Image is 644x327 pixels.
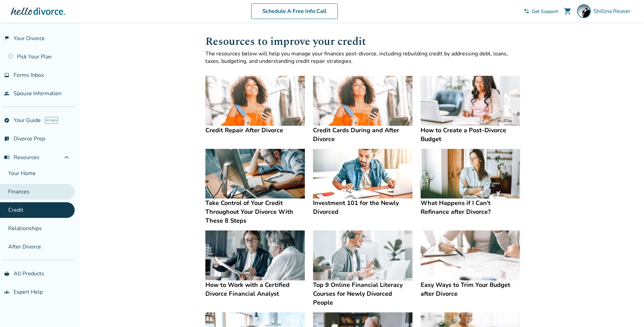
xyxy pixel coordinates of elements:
a: Top 9 Online Financial Literacy Courses for Newly Divorced PeopleTop 9 Online Financial Literacy ... [313,230,412,307]
img: How to Work with a Certified Divorce Financial Analyst [205,230,305,280]
p: The resources below will help you manage your finances post-divorce, including rebuilding credit ... [205,50,520,65]
iframe: Chat Widget [610,294,644,327]
a: How to Work with a Certified Divorce Financial AnalystHow to Work with a Certified Divorce Financ... [205,230,305,298]
span: AI beta [45,117,58,124]
img: Easy Ways to Trim Your Budget after Divorce [421,230,520,280]
h4: Credit Cards During and After Divorce [313,126,412,143]
a: Credit Cards During and After DivorceCredit Cards During and After Divorce [313,76,412,143]
h4: Investment 101 for the Newly Divorced [313,199,412,216]
a: Investment 101 for the Newly DivorcedInvestment 101 for the Newly Divorced [313,149,412,217]
img: Credit Cards During and After Divorce [313,76,412,126]
span: expand_less [62,153,71,161]
h4: How to Work with a Certified Divorce Financial Analyst [205,280,305,298]
span: menu_book [4,155,10,160]
a: Schedule A Free Info Call [251,3,338,19]
span: people [4,91,10,96]
span: Get Support [532,8,558,15]
h4: Top 9 Online Financial Literacy Courses for Newly Divorced People [313,280,412,307]
span: groups [4,289,10,295]
span: Forms Inbox [14,71,44,79]
a: phone_in_talkGet Support [524,8,558,15]
img: Credit Repair After Divorce [205,76,305,126]
h1: Resources to improve your credit [205,33,520,50]
a: Credit Repair After DivorceCredit Repair After Divorce [205,76,305,135]
span: list_alt_check [4,136,10,141]
span: Shillina Reaser [593,7,633,15]
span: phone_in_talk [524,8,529,14]
img: Shillina Reaser [577,4,591,18]
img: Top 9 Online Financial Literacy Courses for Newly Divorced People [313,230,412,280]
h4: How to Create a Post-Divorce Budget [421,126,520,143]
h4: Easy Ways to Trim Your Budget after Divorce [421,280,520,298]
span: explore [4,118,10,123]
span: shopping_cart [564,7,572,15]
img: How to Create a Post-Divorce Budget [421,76,520,126]
h4: Take Control of Your Credit Throughout Your Divorce With These 8 Steps [205,199,305,225]
span: flag_2 [4,36,10,41]
a: Easy Ways to Trim Your Budget after DivorceEasy Ways to Trim Your Budget after Divorce [421,230,520,298]
span: Resources [4,154,39,161]
a: How to Create a Post-Divorce BudgetHow to Create a Post-Divorce Budget [421,76,520,143]
h4: Credit Repair After Divorce [205,126,305,135]
img: What Happens if I Can't Refinance after Divorce? [421,149,520,199]
a: Take Control of Your Credit Throughout Your Divorce With These 8 StepsTake Control of Your Credit... [205,149,305,225]
h4: What Happens if I Can't Refinance after Divorce? [421,199,520,216]
span: inbox [4,72,10,78]
span: shopping_basket [4,271,10,276]
a: What Happens if I Can't Refinance after Divorce?What Happens if I Can't Refinance after Divorce? [421,149,520,217]
img: Take Control of Your Credit Throughout Your Divorce With These 8 Steps [205,149,305,199]
img: Investment 101 for the Newly Divorced [313,149,412,199]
